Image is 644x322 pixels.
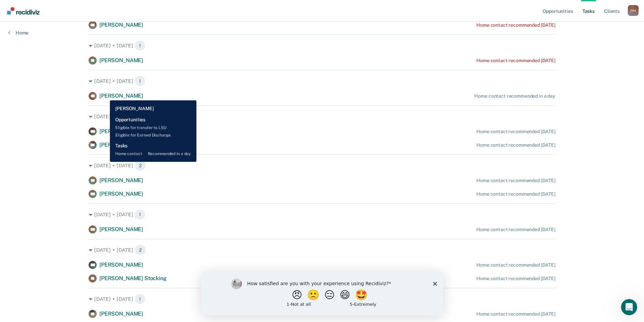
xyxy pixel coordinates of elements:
span: [PERSON_NAME] [99,22,143,28]
div: Home contact recommended [DATE] [476,178,555,183]
span: [PERSON_NAME] [99,177,143,183]
span: 1 [135,76,145,86]
iframe: Survey by Kim from Recidiviz [201,272,443,315]
div: [DATE] • [DATE] 1 [89,76,555,86]
div: [DATE] • [DATE] 2 [89,160,555,171]
div: Home contact recommended [DATE] [476,22,555,28]
div: O H [628,5,639,16]
span: [PERSON_NAME] [99,262,143,268]
span: [PERSON_NAME] [99,128,143,134]
div: Home contact recommended [DATE] [476,142,555,148]
iframe: Intercom live chat [621,299,637,315]
div: [DATE] • [DATE] 1 [89,40,555,51]
div: Home contact recommended [DATE] [476,311,555,317]
span: 1 [135,294,145,304]
div: Home contact recommended in a day [474,93,555,99]
div: [DATE] • [DATE] 2 [89,245,555,255]
div: Home contact recommended [DATE] [476,129,555,134]
div: Home contact recommended [DATE] [476,227,555,232]
div: Home contact recommended [DATE] [476,276,555,281]
button: Profile dropdown button [628,5,639,16]
span: 2 [135,245,146,255]
a: Home [8,30,28,36]
span: [PERSON_NAME] [99,142,143,148]
div: [DATE] • [DATE] 1 [89,209,555,220]
span: [PERSON_NAME] [99,311,143,317]
span: 1 [135,209,145,220]
span: 1 [135,40,145,51]
span: [PERSON_NAME] [99,226,143,232]
span: [PERSON_NAME] Stocking [99,275,166,281]
div: Home contact recommended [DATE] [476,191,555,197]
span: [PERSON_NAME] [99,93,143,99]
div: Home contact recommended [DATE] [476,58,555,64]
div: [DATE] • [DATE] 1 [89,294,555,304]
div: Home contact recommended [DATE] [476,262,555,268]
span: 2 [135,111,146,122]
span: 2 [135,160,146,171]
div: [DATE] • [DATE] 2 [89,111,555,122]
span: [PERSON_NAME] [99,57,143,64]
span: [PERSON_NAME] [99,191,143,197]
img: Recidiviz [7,7,40,15]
